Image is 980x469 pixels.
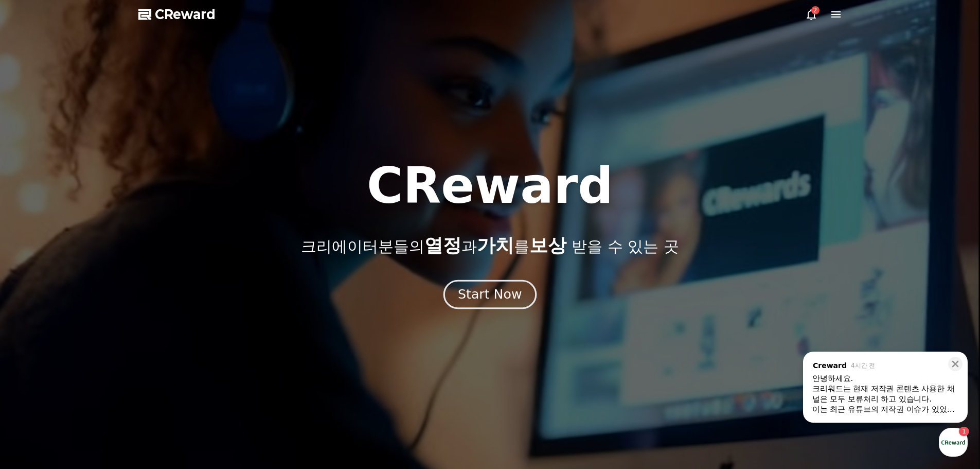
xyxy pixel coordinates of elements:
[94,342,106,351] span: 대화
[443,280,537,309] button: Start Now
[133,326,198,352] a: 설정
[367,161,613,211] h1: CReward
[155,6,216,23] span: CReward
[805,8,817,21] a: 2
[3,326,68,352] a: 홈
[458,286,522,303] div: Start Now
[301,235,679,256] p: 크리에이터분들의 과 를 받을 수 있는 곳
[811,6,819,14] div: 2
[477,235,514,256] span: 가치
[424,235,461,256] span: 열정
[138,6,216,23] a: CReward
[68,326,133,352] a: 1대화
[446,291,534,301] a: Start Now
[104,326,108,334] span: 1
[32,342,39,350] span: 홈
[529,235,566,256] span: 보상
[159,342,171,350] span: 설정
